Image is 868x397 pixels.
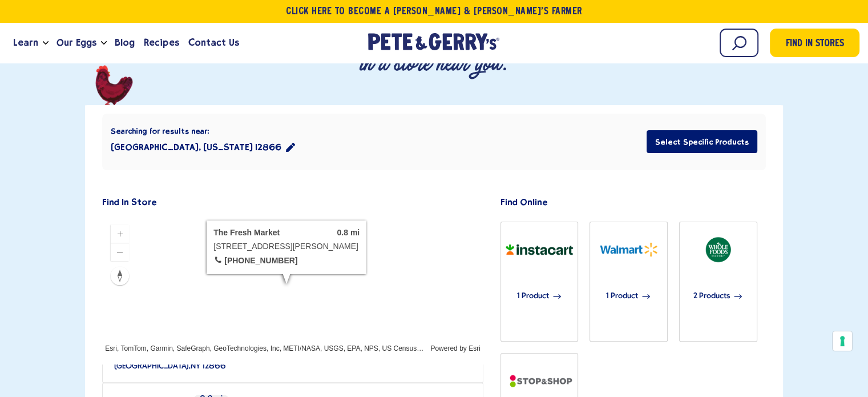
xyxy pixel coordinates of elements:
[56,35,96,50] span: Our Eggs
[144,35,179,50] span: Recipes
[110,27,139,58] a: Blog
[833,331,852,351] button: Your consent preferences for tracking technologies
[52,27,101,58] a: Our Eggs
[101,41,107,45] button: Open the dropdown menu for Our Eggs
[43,41,49,45] button: Open the dropdown menu for Learn
[786,37,844,52] span: Find in Stores
[720,29,758,57] input: Search
[770,29,859,57] a: Find in Stores
[139,27,183,58] a: Recipes
[184,27,244,58] a: Contact Us
[115,35,135,50] span: Blog
[188,35,239,50] span: Contact Us
[9,27,43,58] a: Learn
[13,35,38,50] span: Learn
